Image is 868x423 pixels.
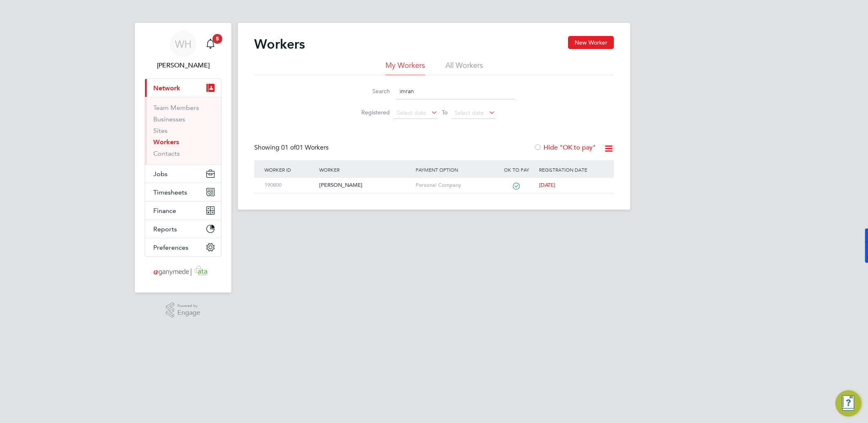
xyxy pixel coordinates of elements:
a: 190800[PERSON_NAME]Personal Company[DATE] [262,177,606,184]
div: Payment Option [414,160,496,179]
span: To [439,107,450,118]
div: 190800 [262,178,317,193]
div: Worker ID [262,160,317,179]
div: OK to pay [496,160,537,179]
input: Name, email or phone number [396,83,515,99]
img: ganymedesolutions-logo-retina.png [151,265,215,278]
span: Jobs [153,170,168,178]
button: Reports [145,220,221,238]
span: Select date [454,109,484,116]
a: Powered byEngage [166,302,201,318]
a: Businesses [153,115,185,123]
a: WH[PERSON_NAME] [145,31,221,70]
a: 5 [202,31,219,57]
span: Finance [153,207,176,215]
button: Finance [145,201,221,219]
div: Registration Date [537,160,606,179]
span: Network [153,84,180,92]
a: Sites [153,127,168,134]
span: Preferences [153,244,188,251]
span: William Heath [145,60,221,70]
div: Network [145,97,221,164]
span: Powered by [177,302,200,309]
h2: Workers [254,36,305,52]
label: Registered [353,109,390,116]
a: Contacts [153,150,180,157]
span: Select date [397,109,426,116]
button: Timesheets [145,183,221,201]
span: 01 of [281,143,296,152]
button: New Worker [568,36,614,49]
label: Hide "OK to pay" [534,143,596,152]
div: Personal Company [414,178,496,193]
a: Team Members [153,104,199,112]
span: Timesheets [153,188,187,196]
button: Preferences [145,238,221,256]
span: WH [175,39,192,49]
div: Worker [317,160,413,179]
span: [DATE] [539,181,555,188]
span: 5 [213,34,222,44]
span: Reports [153,225,177,233]
div: Showing [254,143,330,152]
button: Jobs [145,165,221,183]
label: Search [353,87,390,95]
button: Network [145,79,221,97]
span: Engage [177,309,200,316]
div: [PERSON_NAME] [317,178,413,193]
li: All Workers [445,60,483,75]
a: Workers [153,138,179,146]
button: Engage Resource Center [835,390,861,416]
li: My Workers [385,60,425,75]
nav: Main navigation [135,23,231,293]
a: Go to home page [145,265,221,278]
span: 01 Workers [281,143,329,152]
